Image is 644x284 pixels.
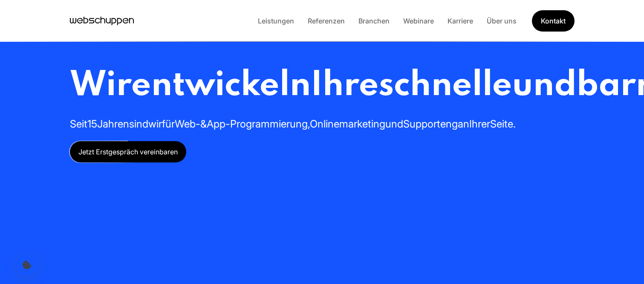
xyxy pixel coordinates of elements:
span: Web- [175,118,200,130]
span: für [162,118,175,130]
span: Seite. [490,118,516,130]
span: Wir [70,69,131,103]
a: Karriere [441,17,480,25]
a: Leistungen [251,17,301,25]
span: eng [440,118,458,130]
span: Ihre [311,69,378,103]
a: Branchen [352,17,396,25]
span: Support [403,118,440,130]
span: 15 [87,118,97,130]
span: & [200,118,207,130]
span: entwickeln [131,69,311,103]
a: Jetzt Erstgespräch vereinbaren [70,141,186,162]
button: Cookie-Einstellungen öffnen [16,254,38,275]
span: an [458,118,469,130]
span: schnelle [378,69,512,103]
span: Ihrer [469,118,490,130]
span: wir [148,118,162,130]
span: sind [129,118,148,130]
a: Über uns [480,17,523,25]
span: Seit [70,118,87,130]
a: Hauptseite besuchen [70,14,134,27]
a: Referenzen [301,17,352,25]
span: App-Programmierung, [207,118,310,130]
span: und [385,118,403,130]
a: Get Started [532,10,575,32]
span: Onlinemarketing [310,118,385,130]
a: Webinare [396,17,441,25]
span: und [512,69,576,103]
span: Jahren [97,118,129,130]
